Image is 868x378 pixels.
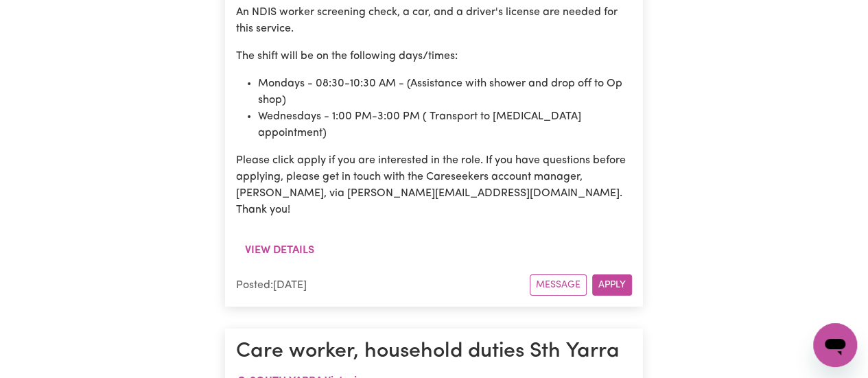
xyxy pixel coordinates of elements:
iframe: Button to launch messaging window [813,323,857,367]
p: An NDIS worker screening check, a car, and a driver's license are needed for this service. [236,4,632,37]
h1: Care worker, household duties Sth Yarra [236,340,632,364]
button: View details [236,237,323,263]
p: Please click apply if you are interested in the role. If you have questions before applying, plea... [236,152,632,218]
li: Wednesdays - 1:00 PM-3:00 PM ( Transport to [MEDICAL_DATA] appointment) [258,108,632,141]
button: Message [530,274,587,296]
p: The shift will be on the following days/times: [236,48,632,64]
div: Posted: [DATE] [236,277,530,294]
li: Mondays - 08:30-10:30 AM - (Assistance with shower and drop off to Op shop) [258,75,632,108]
button: Apply for this job [592,274,632,296]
